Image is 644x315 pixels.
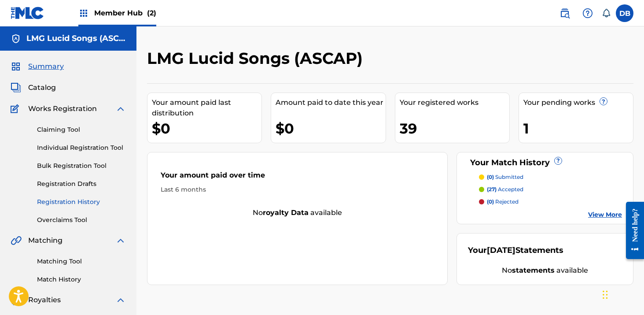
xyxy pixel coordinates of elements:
img: expand [115,235,126,246]
span: ? [600,98,607,105]
span: Royalties [28,295,61,305]
iframe: Resource Center [619,195,644,266]
div: $0 [152,119,261,138]
a: Registration History [37,197,126,207]
div: No available [468,265,622,276]
span: [DATE] [487,245,515,255]
span: Works Registration [28,104,97,114]
a: (0) submitted [479,173,622,181]
div: Your amount paid last distribution [152,97,261,119]
span: (2) [147,9,156,17]
img: search [559,8,570,19]
a: (0) rejected [479,198,622,206]
span: Summary [28,61,64,72]
div: Your Statements [468,245,563,256]
img: Summary [11,61,21,72]
img: Works Registration [11,104,22,114]
div: 1 [523,119,633,138]
iframe: Chat Widget [600,273,644,315]
div: Drag [603,282,608,308]
div: Your pending works [523,97,633,108]
img: Top Rightsholders [78,8,89,19]
a: Overclaims Tool [37,215,126,225]
div: Last 6 months [161,185,434,194]
a: CatalogCatalog [11,82,56,93]
a: View More [588,210,622,219]
div: No available [147,208,447,218]
img: expand [115,104,126,114]
a: (27) accepted [479,185,622,193]
a: Match History [37,275,126,284]
a: Individual Registration Tool [37,143,126,152]
span: (0) [487,174,494,180]
span: Matching [28,235,63,246]
img: Catalog [11,82,21,93]
div: User Menu [616,4,633,22]
span: (27) [487,186,497,193]
span: Member Hub [94,8,156,18]
img: MLC Logo [11,7,44,19]
strong: royalty data [263,208,309,217]
div: Amount paid to date this year [276,97,385,108]
img: Matching [11,235,22,246]
div: Help [579,4,596,22]
a: Registration Drafts [37,179,126,189]
strong: statements [512,266,555,274]
img: Accounts [11,33,21,44]
div: Notifications [602,9,611,18]
div: 39 [400,119,509,138]
p: rejected [487,198,519,206]
a: Public Search [556,4,574,22]
a: Bulk Registration Tool [37,161,126,170]
p: accepted [487,185,523,193]
div: $0 [276,119,385,138]
img: expand [115,295,126,305]
a: Matching Tool [37,257,126,266]
a: Claiming Tool [37,125,126,134]
span: Catalog [28,82,56,93]
h5: LMG Lucid Songs (ASCAP) [26,33,126,44]
p: submitted [487,173,523,181]
a: SummarySummary [11,61,64,72]
img: help [582,8,593,19]
div: Your amount paid over time [161,170,434,185]
span: ? [555,157,562,164]
div: Your Match History [468,157,622,169]
div: Your registered works [400,97,509,108]
h2: LMG Lucid Songs (ASCAP) [147,48,367,68]
span: (0) [487,198,494,205]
